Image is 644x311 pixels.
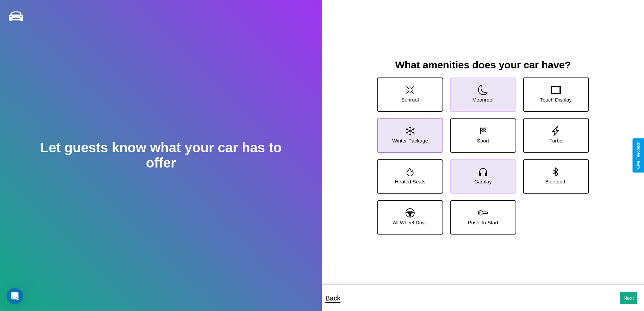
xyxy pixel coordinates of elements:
div: Give Feedback [636,142,641,169]
p: Moonroof [472,95,494,104]
h2: Let guests know what your car has to offer [32,140,290,171]
p: Turbo [549,136,563,145]
p: Back [326,292,340,304]
button: Next [620,292,637,304]
p: Winter Package [392,136,428,145]
p: Bluetooth [545,177,567,186]
p: Sunroof [401,95,419,104]
p: Push To Start [468,218,498,227]
p: All Wheel Drive [393,218,428,227]
h3: What amenities does your car have? [370,59,596,71]
iframe: Intercom live chat [7,288,23,304]
p: Heated Seats [395,177,426,186]
p: Carplay [474,177,492,186]
p: Touch Display [540,95,572,104]
p: Sport [477,136,489,145]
